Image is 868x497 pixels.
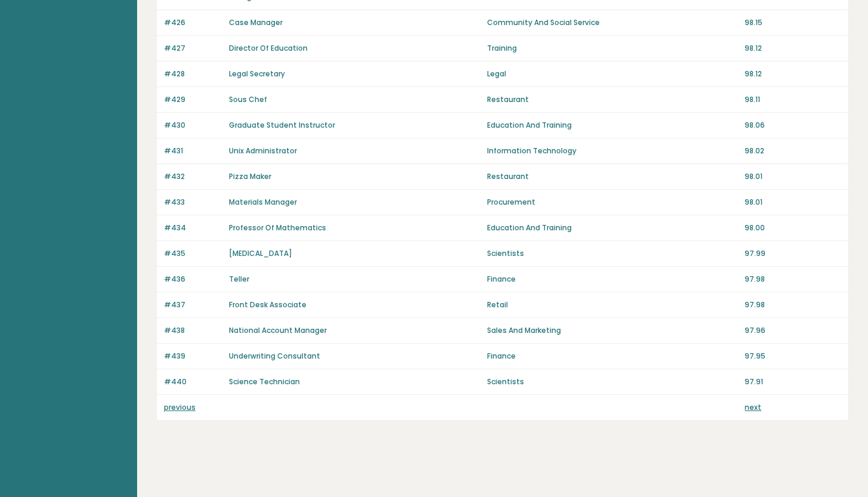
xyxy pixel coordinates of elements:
a: Professor Of Mathematics [229,223,326,233]
p: 98.01 [745,197,841,208]
a: Front Desk Associate [229,300,306,310]
a: Science Technician [229,376,300,387]
p: Education And Training [487,120,738,131]
a: Legal Secretary [229,69,285,79]
p: Information Technology [487,146,738,156]
p: 98.12 [745,69,841,79]
a: [MEDICAL_DATA] [229,248,292,258]
p: Restaurant [487,171,738,182]
p: #428 [164,69,222,79]
a: Graduate Student Instructor [229,120,335,130]
p: 97.99 [745,248,841,259]
p: 97.95 [745,351,841,362]
a: Underwriting Consultant [229,351,320,361]
a: Case Manager [229,17,283,27]
a: next [745,402,761,412]
p: 97.98 [745,274,841,285]
p: 97.98 [745,300,841,310]
p: #436 [164,274,222,285]
a: Teller [229,274,249,284]
p: 98.11 [745,94,841,105]
a: Materials Manager [229,197,297,207]
p: #440 [164,376,222,387]
p: Training [487,43,738,54]
p: 98.00 [745,223,841,233]
p: #438 [164,325,222,336]
a: Director Of Education [229,43,308,53]
p: 98.06 [745,120,841,131]
p: #429 [164,94,222,105]
p: #432 [164,171,222,182]
p: 98.15 [745,17,841,28]
p: #427 [164,43,222,54]
p: Retail [487,300,738,310]
a: National Account Manager [229,325,327,335]
a: previous [164,402,196,412]
p: Education And Training [487,223,738,233]
p: #431 [164,146,222,156]
p: Legal [487,69,738,79]
p: 98.12 [745,43,841,54]
p: #435 [164,248,222,259]
p: Procurement [487,197,738,208]
p: Finance [487,274,738,285]
a: Pizza Maker [229,171,271,181]
p: 98.01 [745,171,841,182]
p: #430 [164,120,222,131]
p: Sales And Marketing [487,325,738,336]
p: Restaurant [487,94,738,105]
p: Finance [487,351,738,362]
p: Scientists [487,376,738,387]
p: 97.91 [745,376,841,387]
p: #433 [164,197,222,208]
p: Community And Social Service [487,17,738,28]
a: Sous Chef [229,94,267,104]
p: #434 [164,223,222,233]
a: Unix Administrator [229,146,297,156]
p: 97.96 [745,325,841,336]
p: Scientists [487,248,738,259]
p: #437 [164,300,222,310]
p: 98.02 [745,146,841,156]
p: #439 [164,351,222,362]
p: #426 [164,17,222,28]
